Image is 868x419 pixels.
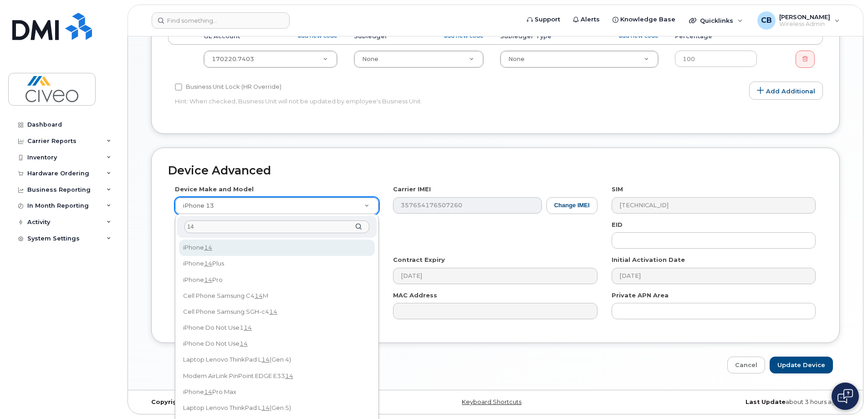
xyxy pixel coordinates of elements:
span: 14 [269,308,277,315]
span: 14 [261,404,270,411]
span: 14 [204,244,212,251]
img: Open chat [837,389,853,404]
span: 14 [261,356,270,363]
div: iPhone Plus [180,257,374,271]
span: 14 [204,260,212,267]
span: 14 [204,276,212,283]
div: iPhone Pro [180,273,374,287]
span: 14 [255,292,263,299]
div: Cell Phone Samsung SGH-c4 [180,305,374,319]
div: iPhone Do Not Use [180,337,374,351]
span: 14 [285,372,293,379]
div: Laptop Lenovo ThinkPad L (Gen 4) [180,353,374,367]
span: 14 [240,340,248,347]
div: iPhone [180,240,374,255]
span: 14 [204,388,212,395]
div: iPhone Pro Max [180,385,374,399]
div: iPhone Do Not Use1 [180,321,374,335]
div: Laptop Lenovo ThinkPad L (Gen 5) [180,401,374,415]
div: Cell Phone Samsung C4 M [180,289,374,303]
div: Modem AirLink PinPoint EDGE E33 [180,369,374,383]
span: 14 [244,324,252,331]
